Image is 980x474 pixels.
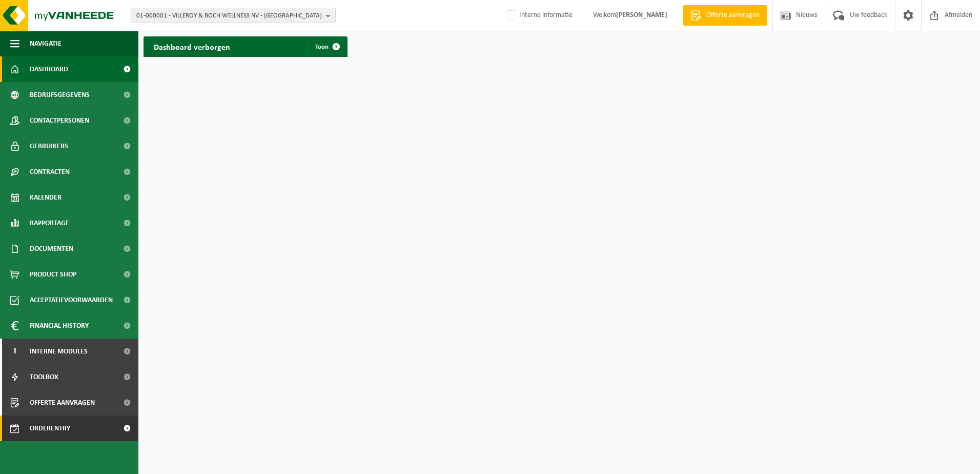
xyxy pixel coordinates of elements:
[30,56,68,82] span: Dashboard
[30,133,68,159] span: Gebruikers
[683,5,767,26] a: Offerte aanvragen
[30,416,116,441] span: Orderentry Goedkeuring
[30,364,58,390] span: Toolbox
[704,10,762,21] span: Offerte aanvragen
[10,339,19,364] span: I
[315,44,329,50] span: Toon
[30,31,62,56] span: Navigatie
[30,82,90,108] span: Bedrijfsgegevens
[131,8,336,23] button: 01-000001 - VILLEROY & BOCH WELLNESS NV - [GEOGRAPHIC_DATA]
[505,8,573,23] label: Interne informatie
[30,339,88,364] span: Interne modules
[30,210,69,236] span: Rapportage
[30,185,62,210] span: Kalender
[136,8,322,24] span: 01-000001 - VILLEROY & BOCH WELLNESS NV - [GEOGRAPHIC_DATA]
[30,262,76,287] span: Product Shop
[144,36,240,56] h2: Dashboard verborgen
[30,313,89,339] span: Financial History
[30,108,89,133] span: Contactpersonen
[30,287,113,313] span: Acceptatievoorwaarden
[616,11,667,19] strong: [PERSON_NAME]
[30,236,73,262] span: Documenten
[30,390,95,416] span: Offerte aanvragen
[307,36,346,57] a: Toon
[30,159,70,185] span: Contracten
